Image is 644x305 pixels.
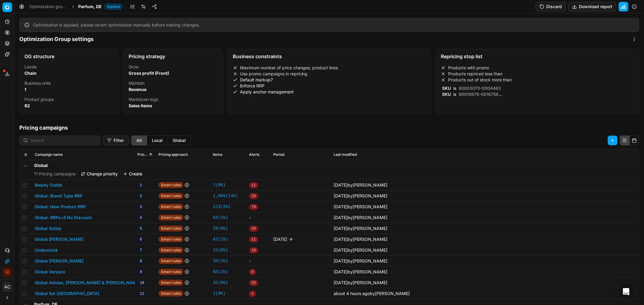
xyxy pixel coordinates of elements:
button: Expand all [22,151,29,158]
button: Discard [536,2,566,11]
div: by [PERSON_NAME] [334,258,387,264]
span: 26 [249,226,258,232]
div: by [PERSON_NAME] [334,291,410,297]
strong: Revenue [129,87,146,92]
a: 1(0%) [213,291,226,297]
span: 11 [137,291,146,297]
span: Smart rules [159,280,183,286]
button: Global Versace [35,269,65,275]
h1: Optimization Group settings [19,35,94,43]
button: Download report [568,2,616,11]
span: [DATE] [334,237,348,242]
button: Beauty Outlet [35,182,62,188]
button: Change priority [81,171,118,177]
li: Default markup 7 [233,77,426,83]
button: Global [PERSON_NAME] [35,236,84,242]
button: Global: RRPs<5 No Discount [35,215,92,221]
span: Smart rules [159,291,183,297]
span: 90010676-0016758 [457,92,500,97]
span: [DATE] [334,182,348,187]
span: Smart rules [159,215,183,221]
span: Smart rules [159,269,183,275]
span: 5 [137,226,144,232]
button: AC [2,282,12,292]
a: 26(0%) [213,225,228,231]
span: Smart rules [159,204,183,210]
a: 1,009(14%) [213,193,238,199]
div: by [PERSON_NAME] [334,247,387,253]
li: Use promo campaigns in repricing [233,71,426,77]
span: is [452,92,457,97]
button: all [131,136,147,145]
span: Smart rules [159,193,183,199]
li: Products repriced less than [441,71,634,77]
a: 123(2%) [213,204,231,210]
h5: Global [34,162,142,168]
span: [DATE] [334,193,348,198]
td: - [247,256,271,266]
span: 10 [137,280,146,286]
span: Period [273,152,284,157]
span: 11 Pricing campaigns [34,171,75,177]
strong: Chain [24,71,37,76]
button: Global [PERSON_NAME] [35,258,84,264]
span: Smart rules [159,182,183,188]
div: by [PERSON_NAME] [334,215,387,221]
span: [DATE] [334,269,348,274]
a: 68(1%) [213,269,228,275]
div: by [PERSON_NAME] [334,182,387,188]
h1: Pricing campaigns [14,124,644,132]
button: Global Adidas, [PERSON_NAME] & [PERSON_NAME] [35,280,140,286]
span: is [452,86,457,91]
span: 8 [249,269,256,275]
span: Priority [137,152,148,157]
button: Global Sol [GEOGRAPHIC_DATA] [35,291,99,297]
dt: Grow [129,65,218,69]
span: Parfum, DE [78,4,102,10]
span: 9 [137,269,144,275]
button: global [168,136,191,145]
span: Smart rules [159,236,183,242]
span: 11 [249,237,258,243]
span: Applied [104,4,123,10]
span: Campaign name [35,152,63,157]
span: 4 [137,215,144,221]
span: AC [3,282,12,291]
span: Smart rules [159,247,183,253]
span: 6 [137,237,144,243]
dt: Markdown logic [129,97,218,102]
span: 10 [249,247,258,253]
li: Enforce RRP [233,83,426,89]
a: 7(0%) [213,182,226,188]
dt: Business units [24,81,114,85]
span: 25 [249,280,258,286]
span: [DATE] [334,204,348,209]
div: by [PERSON_NAME] [334,225,387,231]
div: Business constraints [233,54,426,59]
strong: 82 [24,103,30,108]
span: 90003070-0004483 [457,86,502,91]
strong: Gross profit (Front) [129,71,169,76]
a: 42(1%) [213,236,228,242]
span: Last modified [334,152,357,157]
div: by [PERSON_NAME] [334,236,387,242]
span: SKU [441,92,452,97]
span: 1 [249,291,256,297]
button: local [147,136,168,145]
span: about 4 hours ago [334,291,370,296]
span: [DATE] [334,258,348,263]
button: Global: New Product RRP [35,204,86,210]
li: Apply anchor management [233,89,426,95]
div: Open Intercom Messenger [619,285,633,299]
dt: Levels [24,65,114,69]
td: - [247,212,271,223]
a: 35(0%) [213,280,228,286]
span: Smart rules [159,225,183,231]
button: Sorted by Priority ascending [148,152,154,158]
li: Maximum number of price changes, product lines [233,65,426,71]
span: [DATE] [334,215,348,220]
a: 38(1%) [213,258,228,264]
div: Pricing strategy [129,54,218,59]
div: by [PERSON_NAME] [334,204,387,210]
li: Products out of stock more than [441,77,634,83]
